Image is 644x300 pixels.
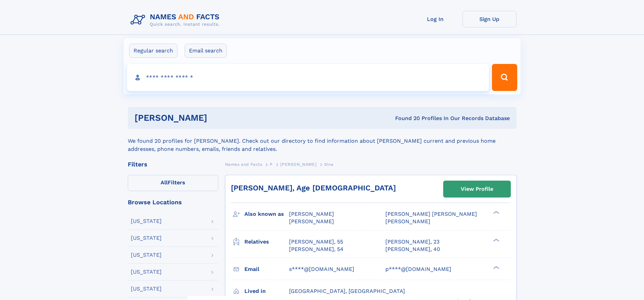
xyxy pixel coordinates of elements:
span: [PERSON_NAME] [289,211,334,217]
h1: [PERSON_NAME] [135,114,301,122]
div: View Profile [461,181,493,197]
a: Log In [408,11,462,27]
span: [PERSON_NAME] [385,218,430,225]
div: We found 20 profiles for [PERSON_NAME]. Check out our directory to find information about [PERSON... [128,129,517,153]
div: Filters [128,161,218,167]
a: [PERSON_NAME], 40 [385,246,440,253]
a: [PERSON_NAME], 23 [385,238,439,246]
a: P [270,160,273,168]
span: Sina [324,162,333,167]
a: View Profile [444,181,510,197]
span: [PERSON_NAME] [PERSON_NAME] [385,211,477,217]
label: Email search [185,44,227,58]
input: search input [127,64,489,91]
label: Filters [128,175,218,191]
label: Regular search [129,44,177,58]
a: [PERSON_NAME], 55 [289,238,343,246]
span: All [161,179,168,186]
div: ❯ [492,265,500,270]
div: ❯ [492,238,500,242]
span: [GEOGRAPHIC_DATA], [GEOGRAPHIC_DATA] [289,288,405,294]
div: [US_STATE] [131,269,162,275]
div: Browse Locations [128,199,218,205]
div: [US_STATE] [131,286,162,292]
a: [PERSON_NAME], 54 [289,246,343,253]
img: Logo Names and Facts [128,11,225,29]
a: Sign Up [462,11,517,27]
h3: Also known as [244,208,289,220]
span: [PERSON_NAME] [280,162,316,167]
div: [US_STATE] [131,235,162,241]
h3: Email [244,263,289,275]
a: Names and Facts [225,160,262,168]
div: [US_STATE] [131,218,162,224]
button: Search Button [492,64,517,91]
div: ❯ [492,210,500,215]
a: [PERSON_NAME] [280,160,316,168]
div: Found 20 Profiles In Our Records Database [301,115,510,122]
span: [PERSON_NAME] [289,218,334,225]
a: [PERSON_NAME], Age [DEMOGRAPHIC_DATA] [231,184,396,192]
h3: Relatives [244,236,289,248]
div: [US_STATE] [131,252,162,258]
span: P [270,162,273,167]
h3: Lived in [244,285,289,297]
